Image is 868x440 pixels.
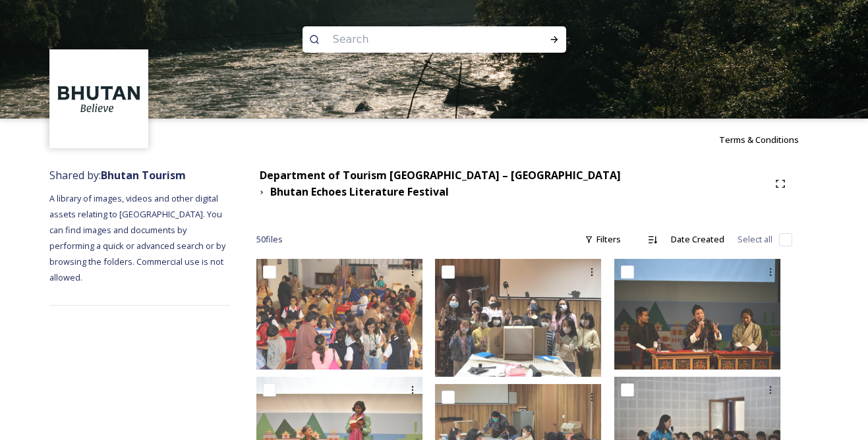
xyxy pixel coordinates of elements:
[260,168,621,182] strong: Department of Tourism [GEOGRAPHIC_DATA] – [GEOGRAPHIC_DATA]
[578,227,627,252] div: Filters
[51,51,147,147] img: BT_Logo_BB_Lockup_CMYK_High%2520Res.jpg
[664,227,731,252] div: Date Created
[49,192,227,283] span: A library of images, videos and other digital assets relating to [GEOGRAPHIC_DATA]. You can find ...
[738,233,772,246] span: Select all
[326,25,507,54] input: Search
[256,259,422,370] img: Bhutan Echoes15.JPG
[49,168,186,182] span: Shared by:
[101,168,186,182] strong: Bhutan Tourism
[719,134,799,146] span: Terms & Conditions
[435,259,601,377] img: Bhutan Echoes6.jpeg
[270,184,449,199] strong: Bhutan Echoes Literature Festival
[719,132,819,148] a: Terms & Conditions
[256,233,283,246] span: 50 file s
[614,259,780,370] img: Bhutan Echoes4.JPG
